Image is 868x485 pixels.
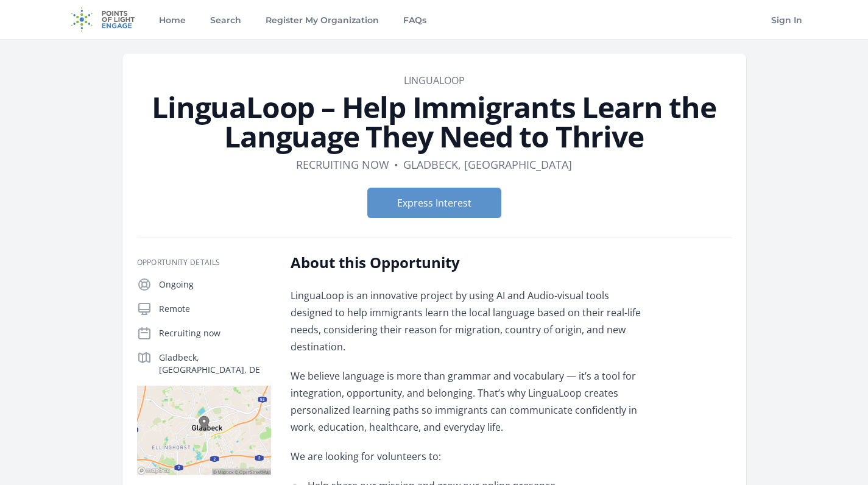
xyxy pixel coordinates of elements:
[159,352,271,376] p: Gladbeck, [GEOGRAPHIC_DATA], DE
[404,74,465,87] a: Lingualoop
[394,156,398,173] div: •
[291,287,647,355] p: LinguaLoop is an innovative project by using AI and Audio-visual tools designed to help immigrant...
[291,367,647,436] p: We believe language is more than grammar and vocabulary — it’s a tool for integration, opportunit...
[296,156,389,173] dd: Recruiting now
[137,258,271,267] h3: Opportunity Details
[367,188,501,218] button: Express Interest
[291,448,647,465] p: We are looking for volunteers to:
[403,156,572,173] dd: Gladbeck, [GEOGRAPHIC_DATA]
[159,278,271,291] p: Ongoing
[159,327,271,339] p: Recruiting now
[137,93,732,151] h1: LinguaLoop – Help Immigrants Learn the Language They Need to Thrive
[159,303,271,315] p: Remote
[137,386,271,475] img: Map
[291,253,647,272] h2: About this Opportunity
